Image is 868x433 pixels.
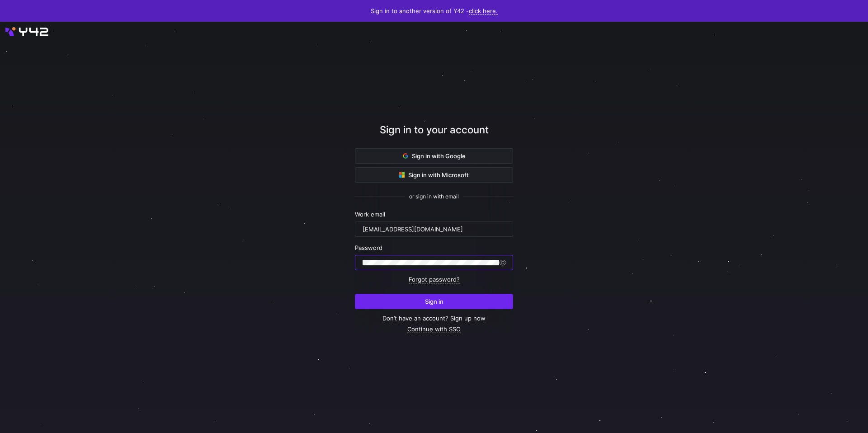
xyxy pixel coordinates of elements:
[469,7,498,15] a: click here.
[487,255,498,266] keeper-lock: Open Keeper Popup
[425,298,443,305] span: Sign in
[355,167,513,183] button: Sign in with Microsoft
[399,171,469,179] span: Sign in with Microsoft
[407,325,461,333] a: Continue with SSO
[403,152,466,160] span: Sign in with Google
[355,244,382,251] span: Password
[355,211,385,218] span: Work email
[409,193,459,200] span: or sign in with email
[355,122,513,148] div: Sign in to your account
[409,276,460,283] a: Forgot password?
[355,148,513,164] button: Sign in with Google
[382,315,486,322] a: Don’t have an account? Sign up now
[355,294,513,309] button: Sign in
